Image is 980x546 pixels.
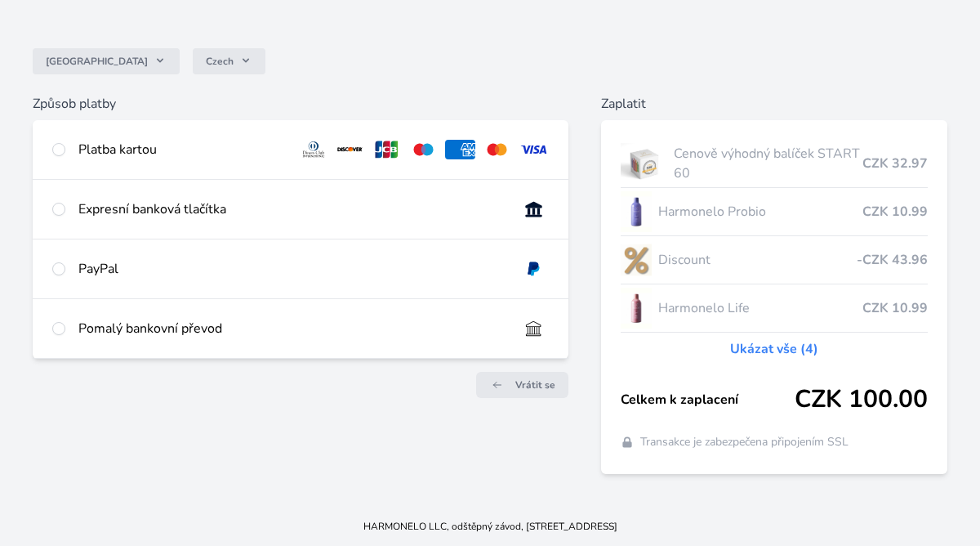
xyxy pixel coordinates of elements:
span: Discount [658,250,857,270]
span: CZK 32.97 [862,154,928,173]
a: Vrátit se [476,372,568,398]
h6: Způsob platby [33,94,568,114]
img: CLEAN_LIFE_se_stinem_x-lo.jpg [621,288,652,329]
span: Celkem k zaplacení [621,390,795,409]
a: Ukázat vše (4) [730,339,818,359]
img: jcb.svg [372,140,402,159]
span: -CZK 43.96 [857,250,928,270]
div: Expresní banková tlačítka [78,199,506,219]
button: Czech [193,48,265,74]
img: amex.svg [445,140,475,159]
h6: Zaplatit [601,94,947,114]
img: discount-lo.png [621,239,652,280]
img: maestro.svg [408,140,439,159]
span: CZK 100.00 [795,385,928,414]
span: Vrátit se [515,378,555,392]
div: Pomalý bankovní převod [78,319,506,338]
span: Harmonelo Life [658,298,862,318]
span: CZK 10.99 [862,202,928,222]
img: onlineBanking_CZ.svg [519,199,549,219]
img: paypal.svg [519,259,549,279]
img: bankTransfer_IBAN.svg [519,319,549,338]
span: Cenově výhodný balíček START 60 [674,144,862,183]
img: start.jpg [621,143,667,184]
button: [GEOGRAPHIC_DATA] [33,48,180,74]
span: Harmonelo Probio [658,202,862,222]
div: Platba kartou [78,140,286,159]
img: CLEAN_PROBIO_se_stinem_x-lo.jpg [621,191,652,232]
span: Transakce je zabezpečena připojením SSL [640,434,849,450]
div: PayPal [78,259,506,279]
img: diners.svg [299,140,329,159]
img: visa.svg [519,140,549,159]
span: Czech [206,55,234,68]
span: CZK 10.99 [862,298,928,318]
img: mc.svg [482,140,512,159]
span: [GEOGRAPHIC_DATA] [46,55,148,68]
img: discover.svg [335,140,365,159]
